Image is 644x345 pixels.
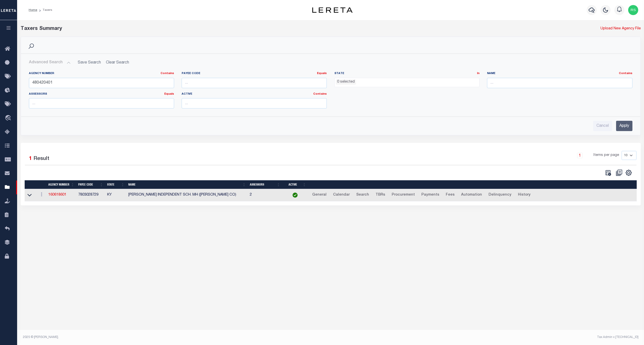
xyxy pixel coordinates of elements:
input: ... [487,78,632,88]
input: Apply [616,121,632,131]
a: Calendar [331,191,352,199]
a: Contains [160,72,174,75]
th: Agency Number: activate to sort column ascending [46,180,76,189]
a: TBRs [373,191,387,199]
li: Taxers [37,8,52,12]
button: Advanced Search [29,58,71,68]
input: ... [29,98,174,108]
img: logo-dark.svg [312,7,352,13]
a: Search [354,191,371,199]
input: Cancel [593,121,612,131]
th: Assessors: activate to sort column ascending [248,180,282,189]
a: 1 [577,153,583,158]
th: State: activate to sort column ascending [105,180,127,189]
a: History [516,191,533,199]
li: 0 selected [336,79,356,85]
a: Home [29,9,37,12]
label: Name [487,72,632,76]
label: Active [182,92,327,96]
th: Payee Code: activate to sort column ascending [76,180,105,189]
a: Contains [619,72,632,75]
label: Result [33,155,49,163]
a: 160618601 [48,193,66,197]
th: Name: activate to sort column ascending [126,180,248,189]
img: svg+xml;base64,PHN2ZyB4bWxucz0iaHR0cDovL3d3dy53My5vcmcvMjAwMC9zdmciIHBvaW50ZXItZXZlbnRzPSJub25lIi... [628,5,638,15]
a: Equals [164,93,174,95]
td: KY [105,189,127,201]
i: travel_explore [5,115,13,122]
div: Taxers Summary [21,25,484,33]
a: Upload New Agency File [600,26,641,32]
a: Equals [317,72,327,75]
td: [PERSON_NAME] INDEPENDENT SCH. MH ([PERSON_NAME] CO) [126,189,248,201]
a: Fees [444,191,457,199]
span: Items per page [593,153,619,158]
a: Payments [419,191,441,199]
input: ... [182,98,327,108]
a: Contains [313,93,327,95]
span: 1 [29,156,32,161]
input: ... [182,78,327,88]
label: Payee Code [182,72,327,76]
label: Agency Number [29,72,174,76]
img: check-icon-green.svg [293,193,298,198]
th: &nbsp; [308,180,636,189]
a: General [310,191,329,199]
td: 2 [248,189,282,201]
label: State [334,72,479,76]
a: Automation [459,191,484,199]
a: Delinquency [486,191,514,199]
a: In [477,72,479,75]
label: Assessors [29,92,174,96]
input: ... [29,78,174,88]
th: Active: activate to sort column ascending [282,180,308,189]
a: Procurement [389,191,417,199]
td: 7803028729 [76,189,105,201]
